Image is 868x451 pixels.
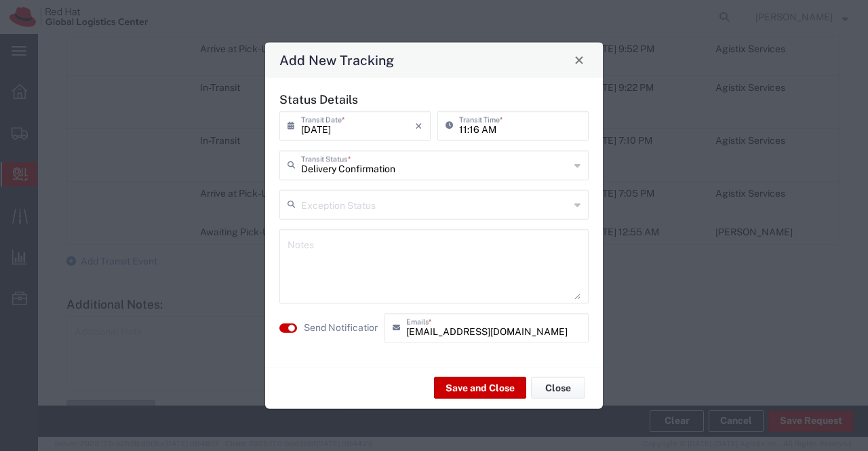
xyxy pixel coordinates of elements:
i: × [415,115,422,136]
h4: Add New Tracking [279,50,394,70]
button: Close [570,50,589,69]
button: Save and Close [434,377,526,399]
label: Send Notification [304,321,380,335]
agx-label: Send Notification [304,321,378,335]
h5: Status Details [279,92,589,106]
button: Close [531,377,585,399]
